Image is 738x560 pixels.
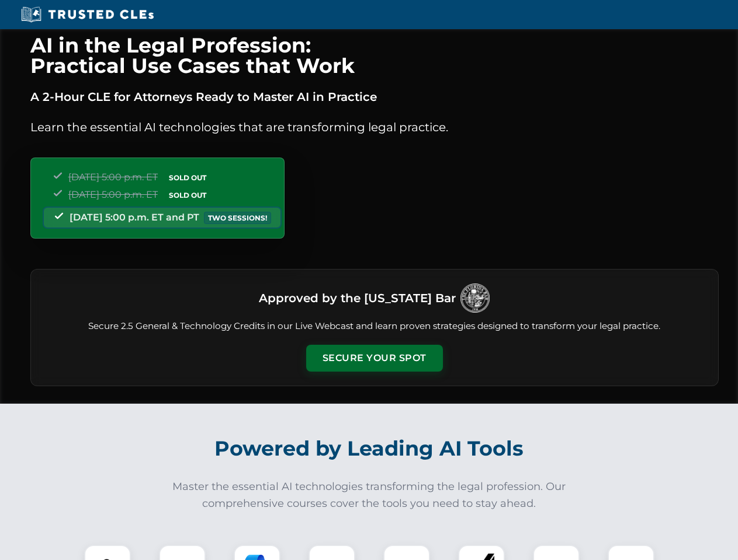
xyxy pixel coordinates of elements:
img: Trusted CLEs [18,6,157,23]
span: [DATE] 5:00 p.m. ET [68,171,158,183]
button: Secure Your Spot [306,345,443,372]
h2: Powered by Leading AI Tools [46,428,693,469]
span: SOLD OUT [165,171,210,184]
p: Master the essential AI technologies transforming the legal profession. Our comprehensive courses... [165,478,574,512]
span: [DATE] 5:00 p.m. ET [68,189,158,200]
p: A 2-Hour CLE for Attorneys Ready to Master AI in Practice [30,87,719,106]
h3: Approved by the [US_STATE] Bar [259,288,456,309]
h1: AI in the Legal Profession: Practical Use Cases that Work [30,35,719,76]
img: Logo [460,283,490,313]
p: Secure 2.5 General & Technology Credits in our Live Webcast and learn proven strategies designed ... [45,320,704,333]
span: SOLD OUT [165,189,210,201]
p: Learn the essential AI technologies that are transforming legal practice. [30,118,719,136]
